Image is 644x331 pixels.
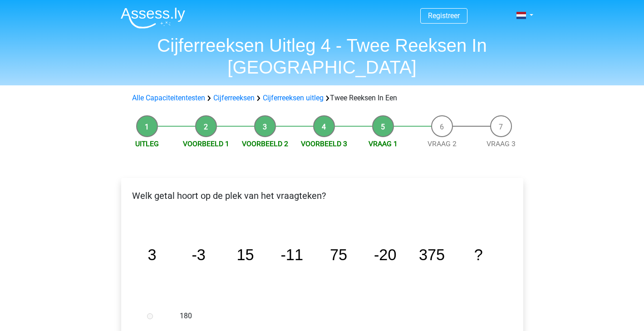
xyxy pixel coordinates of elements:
a: Vraag 1 [369,139,398,148]
a: Voorbeeld 1 [183,139,229,148]
tspan: -3 [192,246,205,263]
a: Cijferreeksen [213,94,255,102]
a: Alle Capaciteitentesten [132,94,205,102]
tspan: -20 [374,246,396,263]
tspan: -11 [280,246,303,263]
h1: Cijferreeksen Uitleg 4 - Twee Reeksen In [GEOGRAPHIC_DATA] [113,35,531,78]
tspan: 3 [147,246,156,263]
tspan: ? [474,246,482,263]
img: Assessly [121,7,185,29]
a: Voorbeeld 3 [301,139,347,148]
a: Vraag 2 [428,139,457,148]
div: Twee Reeksen In Een [128,93,516,104]
tspan: 15 [236,246,254,263]
a: Voorbeeld 2 [242,139,288,148]
tspan: 75 [329,246,347,263]
a: Vraag 3 [487,139,516,148]
tspan: 375 [418,246,444,263]
a: Registreer [428,11,460,20]
label: 180 [180,311,494,321]
a: Uitleg [135,139,159,148]
a: Cijferreeksen uitleg [263,94,324,102]
p: Welk getal hoort op de plek van het vraagteken? [128,189,516,203]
